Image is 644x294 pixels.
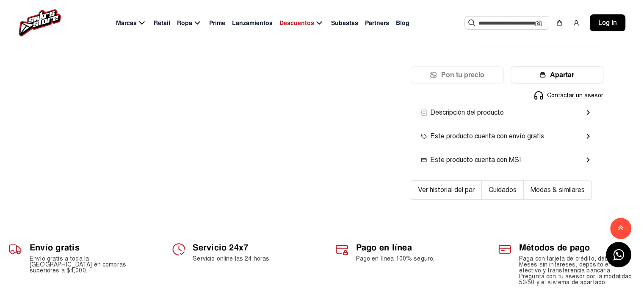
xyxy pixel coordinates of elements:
img: Icon.png [430,71,437,78]
span: Partners [365,19,389,27]
h1: Envío gratis [30,242,146,253]
span: Retail [154,19,170,27]
h1: Pago en línea [356,242,473,253]
button: Cuidados [482,180,524,200]
span: Blog [396,19,409,27]
h2: Paga con tarjeta de crédito, débito. Meses sin intereses, depósito en efectivo y transferencia ba... [519,256,636,286]
h2: Envío gratis a toda la [GEOGRAPHIC_DATA] en compras superiores a $4,000. [30,256,146,274]
h1: Métodos de pago [519,242,636,253]
span: Contactar un asesor [547,91,603,100]
img: msi [421,157,427,163]
span: Descuentos [279,19,314,27]
img: Cámara [535,20,542,27]
img: user [573,19,580,26]
span: Prime [209,19,225,27]
h2: Pago en línea 100% seguro. [356,256,473,262]
mat-icon: chevron_right [583,131,593,141]
h1: Servicio 24x7 [193,242,309,253]
span: Lanzamientos [232,19,273,27]
span: Este producto cuenta con MSI [421,155,521,165]
img: shopping [556,19,563,26]
mat-icon: chevron_right [583,107,593,118]
img: logo [19,9,61,36]
button: Ver historial del par [411,180,482,200]
button: Modas & similares [524,180,592,200]
span: Este producto cuenta con envío gratis [421,131,544,141]
img: envio [421,110,427,115]
span: Subastas [331,19,358,27]
span: Descripción del producto [421,107,504,118]
span: Ropa [177,19,192,27]
img: Buscar [468,19,475,26]
span: Marcas [116,19,137,27]
mat-icon: chevron_right [583,155,593,165]
span: Log in [598,18,617,28]
button: Pon tu precio [411,66,503,83]
img: envio [421,133,427,139]
img: wallet-05.png [539,71,546,78]
button: Apartar [511,66,603,83]
h2: Servicio online las 24 horas. [193,256,309,262]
